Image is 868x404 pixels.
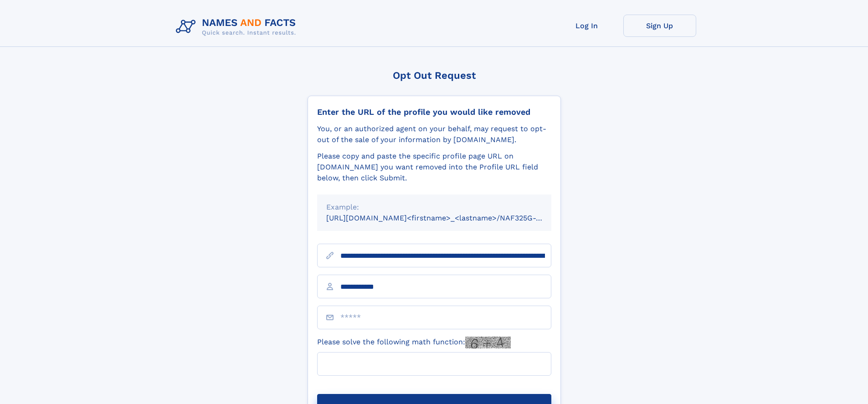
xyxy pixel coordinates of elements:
a: Log In [550,15,623,37]
div: Please copy and paste the specific profile page URL on [DOMAIN_NAME] you want removed into the Pr... [317,151,551,184]
div: Example: [326,202,542,213]
div: Opt Out Request [308,70,561,81]
a: Sign Up [623,15,696,37]
small: [URL][DOMAIN_NAME]<firstname>_<lastname>/NAF325G-xxxxxxxx [326,214,569,222]
label: Please solve the following math function: [317,337,511,348]
div: You, or an authorized agent on your behalf, may request to opt-out of the sale of your informatio... [317,123,551,145]
img: Logo Names and Facts [172,15,303,39]
div: Enter the URL of the profile you would like removed [317,107,551,117]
